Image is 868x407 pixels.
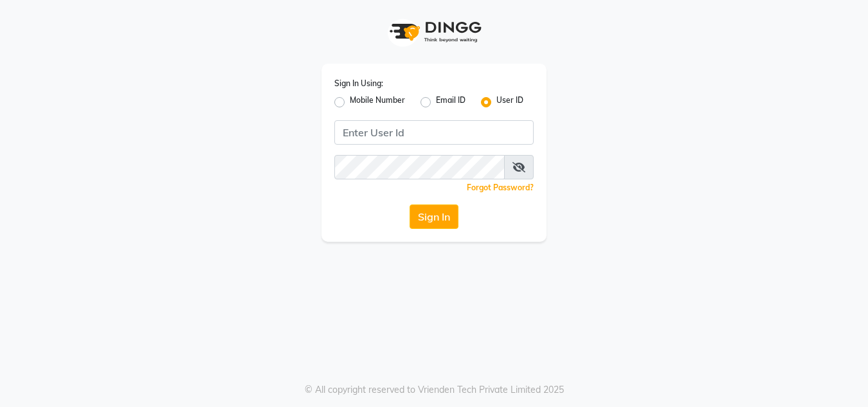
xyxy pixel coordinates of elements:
label: User ID [496,95,523,110]
label: Mobile Number [350,95,405,110]
input: Username [334,155,505,179]
label: Sign In Using: [334,78,383,89]
label: Email ID [436,95,466,110]
a: Forgot Password? [467,183,534,192]
button: Sign In [410,204,458,229]
img: logo1.svg [383,13,485,51]
input: Username [334,120,534,145]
